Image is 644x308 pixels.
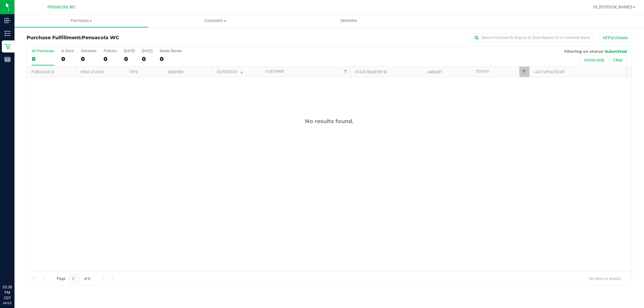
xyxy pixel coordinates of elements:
inline-svg: Reports [5,56,11,62]
span: Submitted [605,49,627,54]
a: Purchase ID [31,70,54,74]
inline-svg: Inbound [5,17,11,24]
div: 0 [142,56,152,62]
span: Purchases [14,18,148,24]
a: Last Updated By [534,70,565,74]
p: 05:38 PM CDT [3,284,12,301]
div: 0 [81,56,96,62]
input: Search Purchase ID, Original ID, State Registry ID or Customer Name... [472,33,593,42]
a: Deliveries [282,14,416,27]
span: Pensacola WC [82,35,119,40]
div: Needs Review [160,49,182,53]
div: 0 [104,56,117,62]
div: 0 [124,56,135,62]
button: Clear [609,55,627,65]
a: Purchases [14,14,148,27]
div: [DATE] [142,49,152,53]
div: [DATE] [124,49,135,53]
a: Customer [265,69,284,74]
h3: Purchase Fulfillment: [27,35,228,40]
div: No results found. [27,118,632,125]
inline-svg: Inventory [5,30,11,37]
span: Page of 0 [52,274,95,283]
inline-svg: Retail [5,43,11,49]
span: No items to display [584,274,626,283]
span: Customers [149,18,282,24]
div: In Store [61,49,74,53]
p: 09/23 [3,301,12,305]
div: 0 [32,56,54,62]
a: Ordered [168,70,184,74]
iframe: Resource center [6,260,24,278]
button: All Purchases [599,33,632,43]
a: Type [129,70,138,74]
a: State Registry ID [355,70,387,74]
span: Hi, [PERSON_NAME]! [593,5,633,9]
a: Status [476,69,489,74]
div: All Purchases [32,49,54,53]
span: Filtering on status: [564,49,604,54]
a: Filter [340,67,350,77]
div: PickUps [104,49,117,53]
span: Pensacola WC [47,5,76,10]
span: Deliveries [332,18,365,24]
a: Customers [148,14,282,27]
a: Filter [519,67,529,77]
div: 0 [61,56,74,62]
a: Sync Status [81,70,104,74]
button: Active only [580,55,608,65]
div: 0 [160,56,182,62]
a: Amount [427,70,442,74]
div: Deliveries [81,49,96,53]
a: Scheduled [217,70,244,74]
